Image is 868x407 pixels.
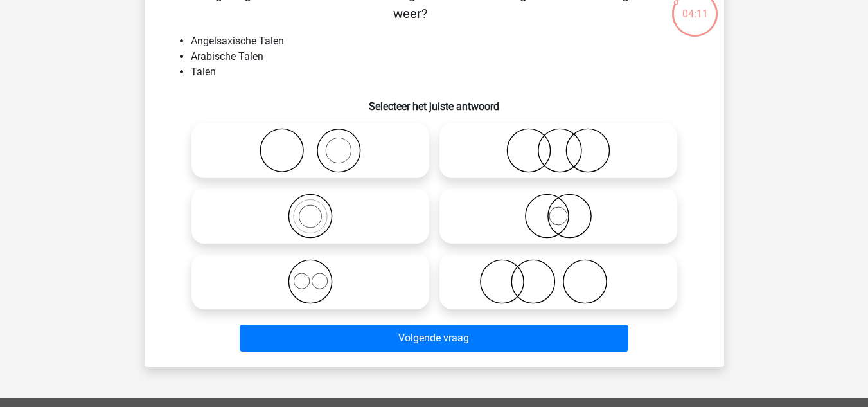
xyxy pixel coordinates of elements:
[191,64,704,80] li: Talen
[191,49,704,64] li: Arabische Talen
[240,325,628,352] button: Volgende vraag
[165,90,704,113] h6: Selecteer het juiste antwoord
[191,33,704,49] li: Angelsaxische Talen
